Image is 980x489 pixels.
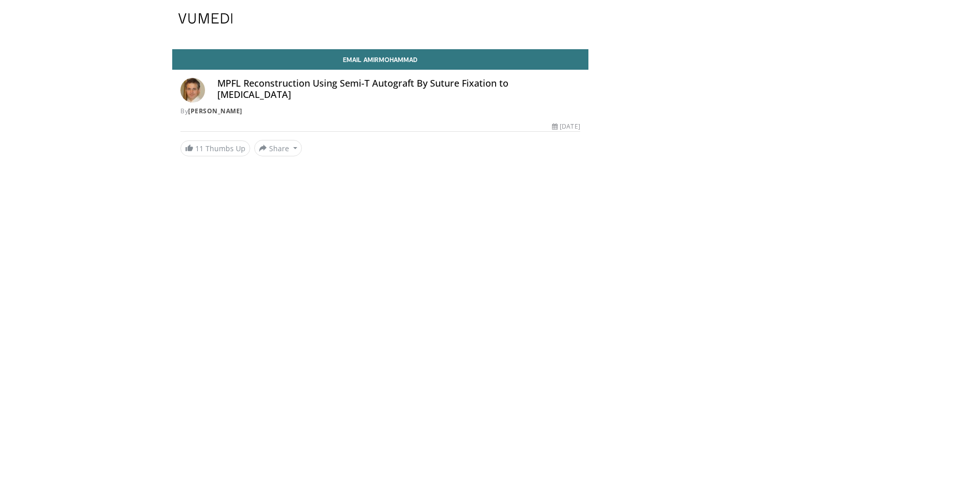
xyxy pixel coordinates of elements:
img: VuMedi Logo [178,13,233,24]
button: Share [254,140,302,156]
h4: MPFL Reconstruction Using Semi-T Autograft By Suture Fixation to [MEDICAL_DATA] [217,78,580,100]
div: By [180,107,580,116]
a: 11 Thumbs Up [180,140,250,156]
span: 11 [195,144,203,153]
a: Email Amirmohammad [172,49,588,70]
img: Avatar [180,78,205,103]
div: [DATE] [552,122,580,131]
a: [PERSON_NAME] [188,107,242,115]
